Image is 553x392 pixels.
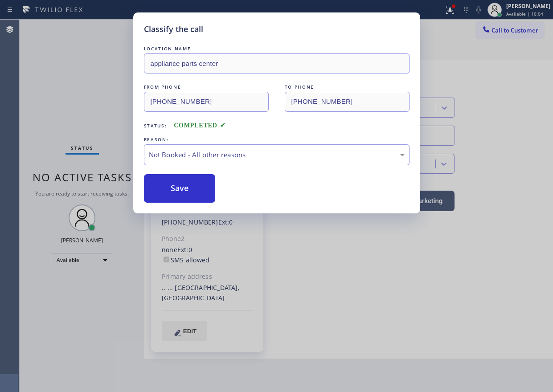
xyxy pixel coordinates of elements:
button: Save [144,174,216,203]
h5: Classify the call [144,23,203,35]
input: From phone [144,92,269,112]
input: To phone [285,92,410,112]
span: Status: [144,122,167,129]
div: Not Booked - All other reasons [149,150,405,160]
span: COMPLETED [174,122,225,129]
div: FROM PHONE [144,82,269,92]
div: LOCATION NAME [144,44,410,53]
div: REASON: [144,135,410,144]
div: TO PHONE [285,82,410,92]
